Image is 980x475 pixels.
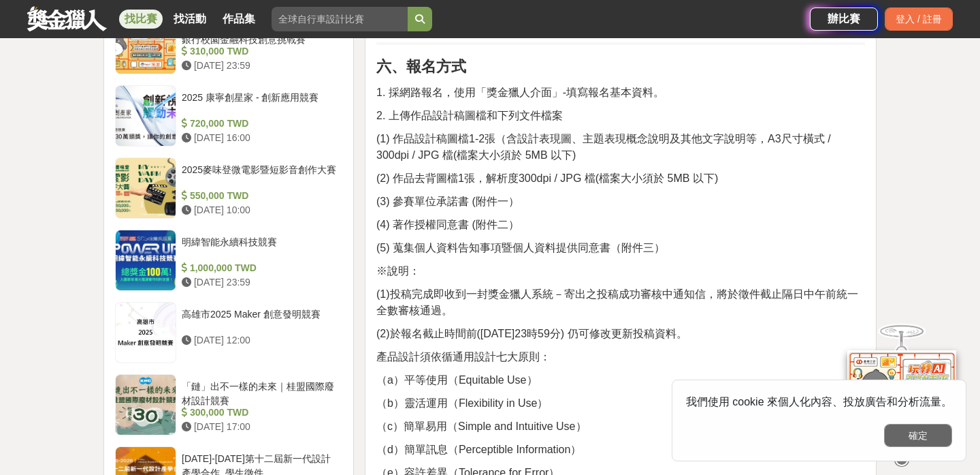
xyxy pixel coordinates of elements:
strong: 六、報名方式 [376,58,466,75]
img: d2146d9a-e6f6-4337-9592-8cefde37ba6b.png [847,350,956,441]
span: 我們使用 cookie 來個人化內容、投放廣告和分析流量。 [686,396,952,408]
span: 1. 採網路報名，使用「獎金獵人介面」-填寫報名基本資料。 [376,87,664,98]
span: 產品設計須依循通用設計七大原則： [376,351,551,363]
a: 明緯智能永續科技競賽 1,000,000 TWD [DATE] 23:59 [115,230,342,291]
a: 「鏈」出不一樣的未來｜桂盟國際廢材設計競賽 300,000 TWD [DATE] 17:00 [115,374,342,435]
div: 明緯智能永續科技競賽 [182,235,337,261]
a: 高雄市2025 Maker 創意發明競賽 [DATE] 12:00 [115,302,342,363]
span: （b）靈活運用（Flexibility in Use） [376,397,548,409]
span: ※說明： [376,265,420,277]
div: 登入 / 註冊 [885,7,953,31]
a: 找活動 [168,10,212,29]
div: 2025 康寧創星家 - 創新應用競賽 [182,91,337,117]
span: (2) 作品去背圖檔1張，解析度300dpi / JPG 檔(檔案大小須於 5MB 以下) [376,172,718,184]
div: [DATE] 12:00 [182,333,337,348]
a: 作品集 [217,10,261,29]
div: 1,000,000 TWD [182,261,337,275]
div: 「鏈」出不一樣的未來｜桂盟國際廢材設計競賽 [182,380,337,405]
span: 2. 上傳作品設計稿圖檔和下列文件檔案 [376,110,563,121]
span: (1) 作品設計稿圖檔1-2張（含設計表現圖、主題表現概念說明及其他文字說明等，A3尺寸橫式 / 300dpi / JPG 檔(檔案大小須於 5MB 以下) [376,133,831,161]
a: 2025麥味登微電影暨短影音創作大賽 550,000 TWD [DATE] 10:00 [115,157,342,219]
span: （c）簡單易用（Simple and Intuitive Use） [376,420,587,432]
a: 辦比賽 [810,7,878,31]
span: (2)於報名截止時間前([DATE]23時59分) 仍可修改更新投稿資料。 [376,328,687,339]
div: [DATE] 23:59 [182,275,337,290]
span: （d）簡單訊息（Perceptible Information） [376,444,581,455]
span: （a）平等使用（Equitable Use） [376,374,538,386]
div: [DATE] 10:00 [182,203,337,217]
div: [DATE] 16:00 [182,131,337,145]
div: [DATE] 17:00 [182,420,337,434]
span: (4) 著作授權同意書 (附件二） [376,219,519,230]
div: 720,000 TWD [182,117,337,131]
div: 300,000 TWD [182,405,337,420]
button: 確定 [884,424,952,447]
span: (5) 蒐集個人資料告知事項暨個人資料提供同意書（附件三） [376,242,665,254]
span: (3) 參賽單位承諾書 (附件一） [376,196,519,207]
div: 高雄市2025 Maker 創意發明競賽 [182,307,337,333]
div: 310,000 TWD [182,44,337,59]
a: 玩轉AI 引領未來 2025臺灣中小企業銀行校園金融科技創意挑戰賽 310,000 TWD [DATE] 23:59 [115,13,342,74]
div: 550,000 TWD [182,189,337,203]
input: 全球自行車設計比賽 [272,7,408,31]
a: 2025 康寧創星家 - 創新應用競賽 720,000 TWD [DATE] 16:00 [115,85,342,147]
div: [DATE] 23:59 [182,59,337,73]
a: 找比賽 [119,10,163,29]
div: 2025麥味登微電影暨短影音創作大賽 [182,163,337,189]
span: (1)投稿完成即收到一封獎金獵人系統－寄出之投稿成功審核中通知信，將於徵件截止隔日中午前統一全數審核通過。 [376,288,858,316]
